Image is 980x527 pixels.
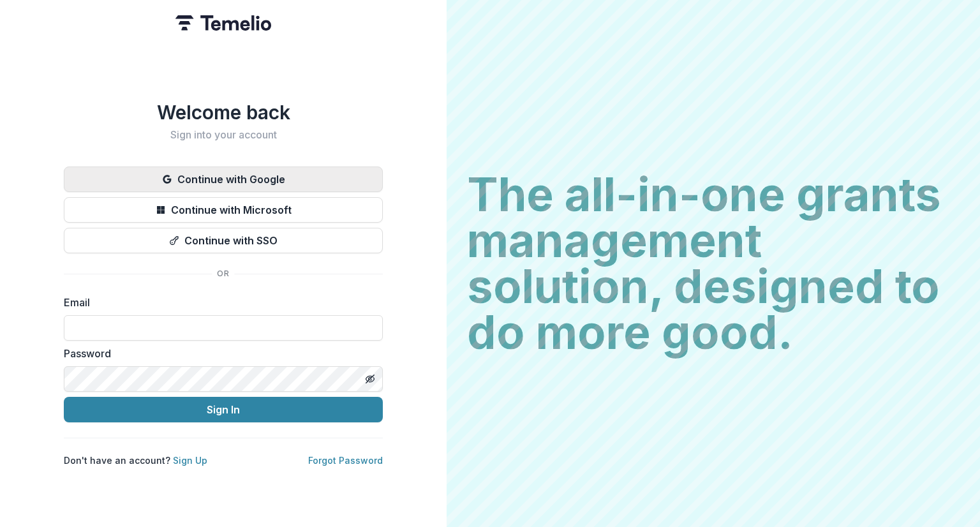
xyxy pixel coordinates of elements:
[64,228,383,253] button: Continue with SSO
[64,167,383,192] button: Continue with Google
[64,129,383,141] h2: Sign into your account
[173,455,207,466] a: Sign Up
[360,369,380,389] button: Toggle password visibility
[175,15,271,31] img: Temelio
[64,346,375,361] label: Password
[308,455,383,466] a: Forgot Password
[64,454,207,467] p: Don't have an account?
[64,295,375,310] label: Email
[64,397,383,422] button: Sign In
[64,101,383,124] h1: Welcome back
[64,197,383,223] button: Continue with Microsoft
